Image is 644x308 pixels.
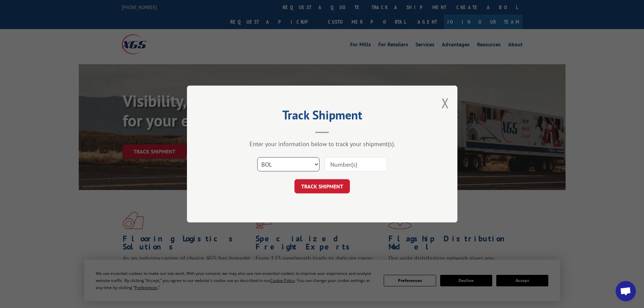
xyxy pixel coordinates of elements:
button: TRACK SHIPMENT [294,179,350,193]
input: Number(s) [325,157,387,171]
div: Open chat [616,281,636,301]
button: Close modal [442,94,449,112]
div: Enter your information below to track your shipment(s). [221,140,424,148]
h2: Track Shipment [221,110,424,123]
